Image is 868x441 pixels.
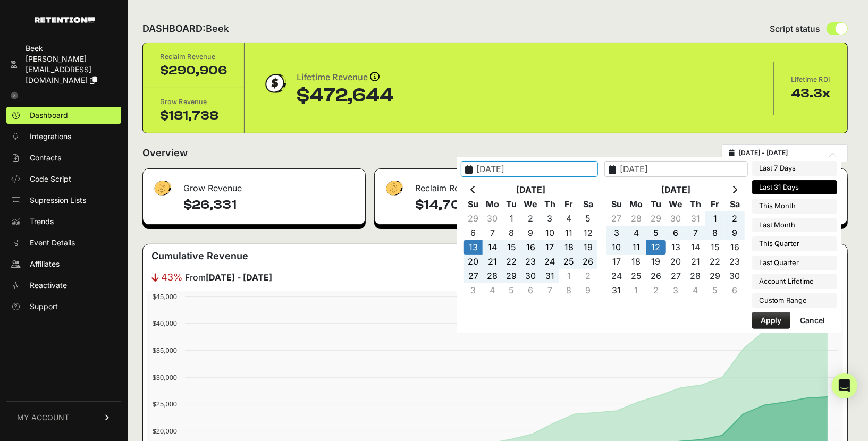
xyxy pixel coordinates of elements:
td: 25 [626,269,646,283]
a: Code Script [6,171,121,188]
td: 28 [483,269,502,283]
h4: $14,708 [415,197,598,214]
td: 1 [559,269,578,283]
text: $45,000 [153,293,177,301]
td: 20 [464,255,483,269]
td: 26 [646,269,666,283]
td: 1 [705,211,725,226]
a: Reactivate [6,277,121,294]
div: Grow Revenue [143,169,365,201]
td: 2 [725,211,745,226]
text: $25,000 [153,400,177,408]
td: 21 [686,255,705,269]
td: 16 [521,240,540,255]
td: 5 [578,211,597,226]
a: Support [6,298,121,315]
td: 5 [502,283,521,298]
th: Th [540,197,559,211]
text: $35,000 [153,346,177,354]
li: Last Quarter [752,256,837,270]
td: 9 [521,226,540,240]
td: 30 [725,269,745,283]
td: 22 [502,255,521,269]
span: Affiliates [30,259,60,269]
th: Mo [626,197,646,211]
span: Contacts [30,152,61,163]
a: Integrations [6,128,121,145]
td: 6 [666,226,686,240]
text: $20,000 [153,427,177,435]
td: 7 [686,226,705,240]
td: 25 [559,255,578,269]
td: 6 [725,283,745,298]
td: 12 [578,226,597,240]
td: 3 [666,283,686,298]
div: $181,738 [160,107,227,124]
th: [DATE] [626,183,725,197]
td: 9 [725,226,745,240]
td: 22 [705,255,725,269]
a: Event Details [6,234,121,251]
h2: Overview [142,146,188,160]
td: 29 [705,269,725,283]
text: $30,000 [153,374,177,381]
td: 20 [666,255,686,269]
td: 8 [502,226,521,240]
div: Reclaim Revenue [160,52,227,62]
span: Script status [770,22,820,35]
span: Dashboard [30,110,68,121]
th: Fr [559,197,578,211]
td: 23 [521,255,540,269]
th: Sa [578,197,597,211]
td: 2 [578,269,597,283]
td: 2 [521,211,540,226]
span: Beek [206,23,229,34]
td: 30 [666,211,686,226]
th: Su [606,197,626,211]
td: 27 [666,269,686,283]
th: Th [686,197,705,211]
td: 6 [464,226,483,240]
li: Last Month [752,218,837,233]
td: 4 [483,283,502,298]
strong: [DATE] - [DATE] [206,272,272,283]
th: We [666,197,686,211]
td: 16 [725,240,745,255]
button: Cancel [792,312,834,329]
div: Open Intercom Messenger [832,373,857,398]
td: 8 [705,226,725,240]
td: 13 [666,240,686,255]
td: 15 [502,240,521,255]
td: 9 [578,283,597,298]
td: 3 [606,226,626,240]
a: Affiliates [6,256,121,273]
span: MY ACCOUNT [17,412,69,423]
div: Lifetime ROI [791,74,830,85]
span: Code Script [30,174,71,184]
div: $290,906 [160,62,227,79]
td: 14 [483,240,502,255]
td: 10 [606,240,626,255]
li: Last 7 Days [752,161,837,176]
span: Event Details [30,238,75,248]
a: Beek [PERSON_NAME][EMAIL_ADDRESS][DOMAIN_NAME] [6,40,121,89]
a: MY ACCOUNT [6,401,121,434]
td: 6 [521,283,540,298]
td: 24 [606,269,626,283]
li: Custom Range [752,293,837,308]
h4: $26,331 [183,197,357,214]
td: 29 [646,211,666,226]
td: 1 [626,283,646,298]
th: [DATE] [483,183,578,197]
td: 7 [540,283,559,298]
td: 11 [626,240,646,255]
h3: Cumulative Revenue [151,249,248,264]
td: 10 [540,226,559,240]
li: Account Lifetime [752,274,837,289]
td: 2 [646,283,666,298]
a: Contacts [6,149,121,166]
td: 4 [626,226,646,240]
li: This Month [752,199,837,214]
td: 1 [502,211,521,226]
td: 29 [464,211,483,226]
